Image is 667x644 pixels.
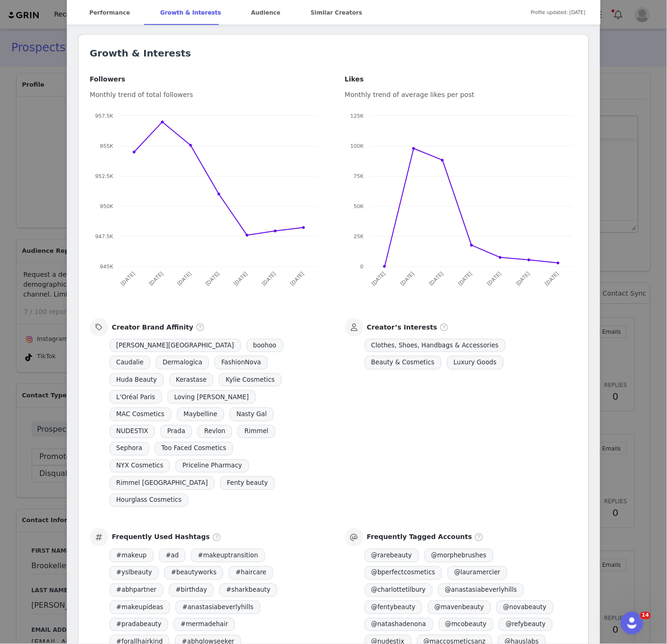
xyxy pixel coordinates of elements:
[169,373,214,387] span: Kerastase
[354,233,364,240] text: 25K
[354,173,364,179] text: 75K
[100,263,113,270] text: 945K
[110,425,155,439] span: NUDESTIX
[171,568,177,578] span: #
[176,270,193,287] text: [DATE]
[345,90,578,100] div: Monthly trend of average likes per post
[238,425,275,439] span: Rimmel
[448,566,507,580] span: lauramercier
[371,620,378,629] span: @
[166,551,171,561] span: #
[365,618,433,632] span: natashadenona
[370,270,387,287] text: [DATE]
[365,339,506,353] span: Clothes, Shoes, Handbags & Accessories
[236,568,241,578] span: #
[350,143,364,149] text: 100K
[110,459,170,473] span: NYX Cosmetics
[110,356,151,370] span: Caudalie
[226,586,232,595] span: #
[371,586,378,595] span: @
[367,322,438,332] div: Creator’s Interests
[543,270,560,287] text: [DATE]
[399,270,416,287] text: [DATE]
[159,549,185,563] span: ad
[204,270,221,287] text: [DATE]
[215,356,268,370] span: FashionNova
[116,620,121,629] span: #
[112,532,210,542] div: Frequently Used Hashtags
[367,532,473,542] div: Frequently Tagged Accounts
[365,566,442,580] span: bperfectcosmetics
[181,620,186,629] span: #
[168,390,256,404] span: Loving [PERSON_NAME]
[371,551,378,561] span: @
[95,173,113,179] text: 952.5K
[164,566,223,580] span: beautyworks
[365,549,419,563] span: rarebeauty
[247,339,283,353] span: boohoo
[176,601,260,614] span: anastasiabeverlyhills
[503,603,509,612] span: @
[110,339,241,353] span: [PERSON_NAME][GEOGRAPHIC_DATA]
[230,408,273,421] span: Nasty Gal
[110,373,164,387] span: Huda Beauty
[531,2,586,23] span: Profile updated: [DATE]
[365,584,433,597] span: charlottetilbury
[365,601,423,614] span: fentybeauty
[90,46,578,60] h2: Growth & Interests
[428,270,445,287] text: [DATE]
[8,8,386,18] body: Rich Text Area. Press ALT-0 for help.
[447,356,504,370] span: Luxury Goods
[345,74,578,84] div: Likes
[434,603,441,612] span: @
[506,620,512,629] span: @
[110,494,188,507] span: Hourglass Cosmetics
[110,442,149,456] span: Sephora
[425,549,493,563] span: morphebrushes
[350,113,364,119] text: 125K
[161,425,192,439] span: Prada
[431,551,437,561] span: @
[110,408,171,421] span: MAC Cosmetics
[110,584,163,597] span: abhpartner
[445,586,451,595] span: @
[90,74,322,84] div: Followers
[232,270,249,287] text: [DATE]
[155,442,233,456] span: Too Faced Cosmetics
[457,270,474,287] text: [DATE]
[116,586,121,595] span: #
[371,603,378,612] span: @
[177,408,224,421] span: Maybelline
[220,476,275,490] span: Fenty beauty
[198,425,233,439] span: Revlon
[110,476,215,490] span: Rimmel [GEOGRAPHIC_DATA]
[147,270,164,287] text: [DATE]
[119,270,136,287] text: [DATE]
[191,549,265,563] span: makeuptransition
[116,603,121,612] span: #
[110,390,162,404] span: L'Oréal Paris
[365,356,442,370] span: Beauty & Cosmetics
[110,566,159,580] span: yslbeauty
[95,113,113,119] text: 957.5K
[371,568,378,578] span: @
[219,373,281,387] span: Kylie Cosmetics
[219,584,277,597] span: sharkbeauty
[100,143,113,149] text: 955K
[112,322,193,332] div: Creator Brand Affinity
[183,603,188,612] span: #
[100,203,113,209] text: 950K
[198,551,203,561] span: #
[174,618,235,632] span: mermadehair
[354,203,364,209] text: 50K
[110,549,153,563] span: makeup
[229,566,273,580] span: haircare
[116,568,121,578] span: #
[445,620,451,629] span: @
[486,270,503,287] text: [DATE]
[621,612,643,635] iframe: Intercom live chat
[260,270,277,287] text: [DATE]
[514,270,531,287] text: [DATE]
[176,459,249,473] span: Priceline Pharmacy
[499,618,553,632] span: refybeauty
